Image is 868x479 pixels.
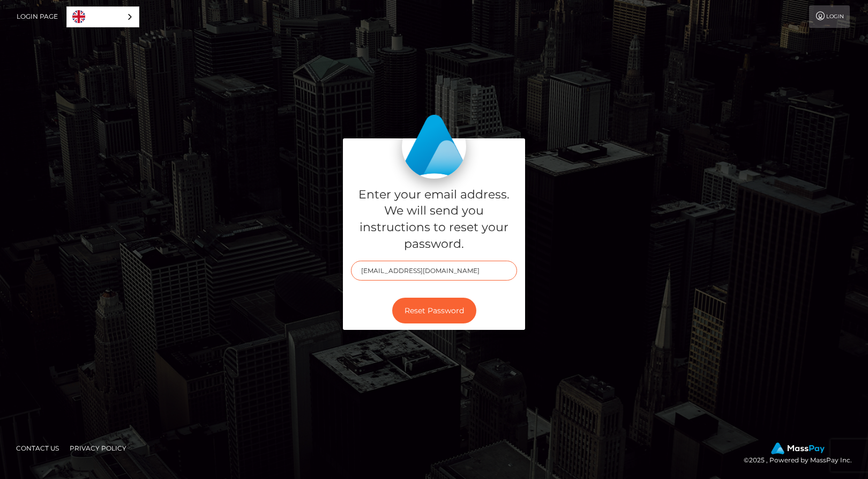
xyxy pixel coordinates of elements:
[402,114,466,179] img: MassPay Login
[66,6,139,27] div: Language
[351,261,517,281] input: E-mail...
[65,440,131,456] a: Privacy Policy
[392,298,476,324] button: Reset Password
[744,443,860,466] div: © 2025 , Powered by MassPay Inc.
[17,5,58,28] a: Login Page
[351,187,517,253] h5: Enter your email address. We will send you instructions to reset your password.
[809,5,850,28] a: Login
[67,7,139,27] a: English
[12,440,63,456] a: Contact Us
[771,443,825,454] img: MassPay
[66,6,139,27] aside: Language selected: English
